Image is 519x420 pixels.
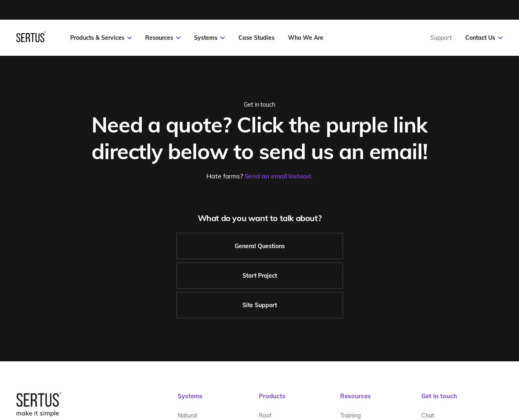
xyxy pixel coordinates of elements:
a: Start Project [176,262,343,289]
img: logo-box-2bec1e6d7ed5feb70a4f09a85fa1bbdd.png [16,392,62,417]
div: Hate forms? [76,172,443,180]
div: Resources [340,392,421,409]
a: Systems [194,34,225,41]
a: Contact Us [465,34,503,41]
a: Site Support [176,292,343,318]
a: General Questions [176,233,343,259]
a: Case Studies [238,34,274,41]
a: Products & Services [70,34,132,41]
a: Send an email instead. [245,172,313,180]
a: Support [430,34,452,41]
div: Get in touch [421,392,503,409]
div: Need a quote? Click the purple link directly below to send us an email! [76,111,443,164]
a: Resources [145,34,181,41]
div: What do you want to talk about? [76,213,443,223]
a: Who We Are [288,34,323,41]
div: Get in touch [76,101,443,108]
div: Products [259,392,340,409]
div: Systems [178,392,259,409]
